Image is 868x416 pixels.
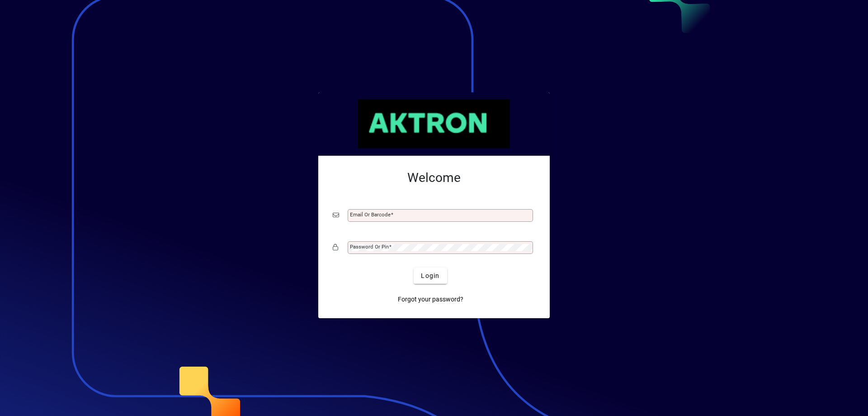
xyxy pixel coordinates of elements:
a: Forgot your password? [394,291,467,307]
h2: Welcome [333,170,535,186]
mat-label: Password or Pin [350,244,389,250]
mat-label: Email or Barcode [350,211,391,218]
span: Login [421,271,439,281]
span: Forgot your password? [398,295,463,304]
button: Login [414,268,447,284]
